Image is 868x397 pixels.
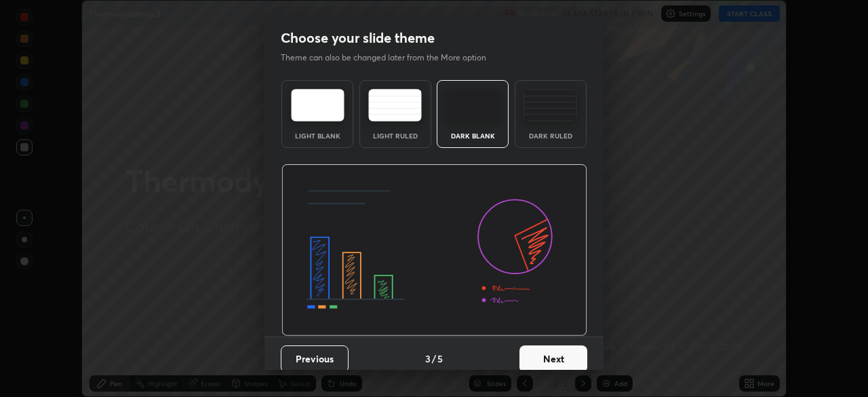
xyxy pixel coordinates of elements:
button: Next [519,345,587,373]
h4: 3 [425,352,431,366]
img: lightTheme.e5ed3b09.svg [291,89,344,121]
img: darkRuledTheme.de295e13.svg [524,89,577,121]
div: Dark Blank [446,132,500,139]
h4: / [432,352,436,366]
img: darkTheme.f0cc69e5.svg [446,89,500,121]
h2: Choose your slide theme [281,29,435,47]
div: Light Blank [290,132,344,139]
p: Theme can also be changed later from the More option [281,52,500,64]
img: lightRuledTheme.5fabf969.svg [368,89,422,121]
button: Previous [281,345,349,373]
div: Dark Ruled [524,132,578,139]
div: Light Ruled [368,132,422,139]
h4: 5 [437,352,443,366]
img: darkThemeBanner.d06ce4a2.svg [281,164,587,337]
